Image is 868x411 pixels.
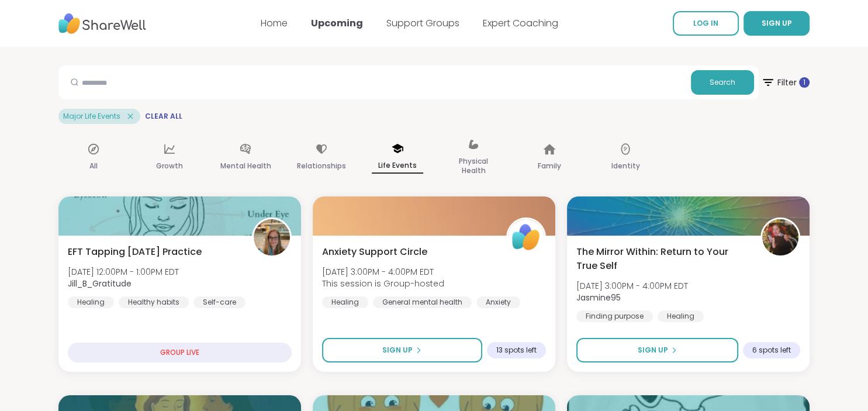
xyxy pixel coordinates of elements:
[311,16,363,30] a: Upcoming
[297,159,346,173] p: Relationships
[58,8,146,40] img: ShareWell Nav Logo
[220,159,271,173] p: Mental Health
[322,278,444,289] span: This session is Group-hosted
[322,266,444,278] span: [DATE] 3:00PM - 4:00PM EDT
[496,346,537,355] span: 13 spots left
[156,159,183,173] p: Growth
[261,16,288,30] a: Home
[322,296,368,308] div: Healing
[673,11,739,36] a: LOG IN
[448,154,499,178] p: Physical Health
[372,158,423,174] p: Life Events
[761,65,810,99] button: Filter 1
[658,310,704,322] div: Healing
[803,78,805,88] span: 1
[89,159,98,173] p: All
[576,338,738,362] button: Sign Up
[483,16,558,30] a: Expert Coaching
[322,245,427,259] span: Anxiety Support Circle
[373,296,472,308] div: General mental health
[68,266,179,278] span: [DATE] 12:00PM - 1:00PM EDT
[382,345,413,355] span: Sign Up
[576,292,621,303] b: Jasmine95
[68,245,202,259] span: EFT Tapping [DATE] Practice
[538,159,561,173] p: Family
[68,278,132,289] b: Jill_B_Gratitude
[386,16,459,30] a: Support Groups
[254,219,290,255] img: Jill_B_Gratitude
[322,338,482,362] button: Sign Up
[762,219,798,255] img: Jasmine95
[693,18,718,28] span: LOG IN
[193,296,245,308] div: Self-care
[145,112,182,121] span: Clear All
[743,11,810,36] button: SIGN UP
[476,296,520,308] div: Anxiety
[63,112,120,121] span: Major Life Events
[752,346,791,355] span: 6 spots left
[762,18,792,28] span: SIGN UP
[68,343,292,362] div: GROUP LIVE
[638,345,668,355] span: Sign Up
[761,68,810,96] span: Filter
[710,77,735,88] span: Search
[576,310,653,322] div: Finding purpose
[576,280,688,292] span: [DATE] 3:00PM - 4:00PM EDT
[119,296,189,308] div: Healthy habits
[68,296,114,308] div: Healing
[611,159,640,173] p: Identity
[576,245,748,273] span: The Mirror Within: Return to Your True Self
[691,70,754,95] button: Search
[508,219,544,255] img: ShareWell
